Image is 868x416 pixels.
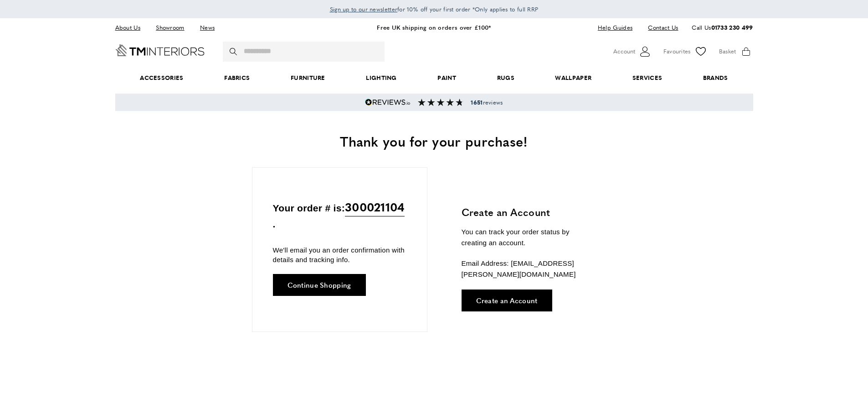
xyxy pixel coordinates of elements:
[471,98,483,106] strong: 1651
[377,23,491,32] a: Free UK shipping on orders over £100*
[270,64,345,92] a: Furniture
[683,64,748,92] a: Brands
[119,64,204,92] span: Accessories
[477,64,535,92] a: Rugs
[417,64,477,92] a: Paint
[462,258,596,280] p: Email Address: [EMAIL_ADDRESS][PERSON_NAME][DOMAIN_NAME]
[149,21,191,34] a: Showroom
[340,131,528,151] span: Thank you for your purchase!
[115,44,205,56] a: Go to Home page
[612,64,683,92] a: Services
[471,99,503,106] span: reviews
[115,21,147,34] a: About Us
[346,64,417,92] a: Lighting
[365,99,411,106] img: Reviews.io 5 stars
[462,226,596,248] p: You can track your order status by creating an account.
[613,47,635,56] span: Account
[230,42,239,62] button: Search
[462,290,552,311] a: Create an Account
[692,23,753,32] p: Call Us
[663,45,708,58] a: Favourites
[345,198,405,216] span: 300021104
[591,21,639,34] a: Help Guides
[273,274,366,296] a: Continue Shopping
[273,198,406,232] p: Your order # is: .
[711,23,753,32] a: 01733 230 499
[330,5,539,13] span: for 10% off your first order *Only applies to full RRP
[462,205,596,219] h3: Create an Account
[330,5,398,14] a: Sign up to our newsletter
[273,245,406,264] p: We'll email you an order confirmation with details and tracking info.
[641,21,678,34] a: Contact Us
[535,64,612,92] a: Wallpaper
[613,45,652,58] button: Customer Account
[663,47,691,56] span: Favourites
[418,99,463,106] img: Reviews section
[193,21,221,34] a: News
[288,281,351,288] span: Continue Shopping
[204,64,270,92] a: Fabrics
[476,297,538,304] span: Create an Account
[330,5,398,13] span: Sign up to our newsletter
